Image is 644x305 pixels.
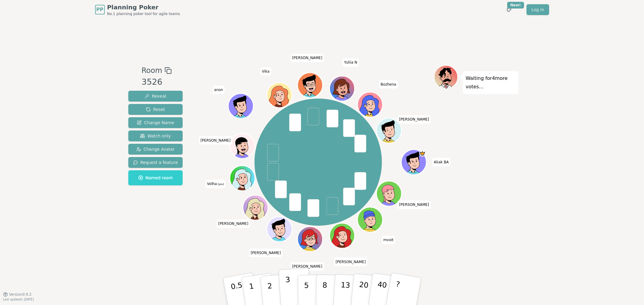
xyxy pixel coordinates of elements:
[231,166,254,190] button: Click to change your avatar
[145,93,166,99] span: Reveal
[334,258,367,266] span: Click to change your name
[146,106,165,112] span: Reset
[432,158,450,166] span: Click to change your name
[504,4,514,15] button: New!
[128,104,183,115] button: Reset
[3,298,34,301] span: Last updated: [DATE]
[95,3,180,16] a: PPPlanning PokerNo.1 planning poker tool for agile teams
[96,6,103,13] span: PP
[140,133,171,139] span: Watch only
[382,236,395,244] span: Click to change your name
[213,86,225,94] span: Click to change your name
[128,157,183,168] button: Request a feature
[291,262,324,271] span: Click to change your name
[107,3,180,11] span: Planning Poker
[128,144,183,155] button: Change Avatar
[206,180,226,188] span: Click to change your name
[137,120,174,126] span: Change Name
[398,115,431,124] span: Click to change your name
[466,74,515,91] p: Waiting for 4 more votes...
[291,54,324,62] span: Click to change your name
[249,249,282,257] span: Click to change your name
[527,4,549,15] a: Log in
[260,67,271,76] span: Click to change your name
[343,58,359,67] span: Click to change your name
[128,91,183,102] button: Reveal
[398,200,431,209] span: Click to change your name
[379,80,398,89] span: Click to change your name
[136,146,175,152] span: Change Avatar
[142,76,172,88] div: 3526
[133,159,178,165] span: Request a feature
[3,292,32,297] button: Version0.9.2
[199,136,232,145] span: Click to change your name
[507,2,524,8] div: New!
[142,65,162,76] span: Room
[9,292,32,297] span: Version 0.9.2
[419,150,426,157] span: Aliak BA is the host
[138,175,173,181] span: Named room
[217,183,224,186] span: (you)
[128,117,183,128] button: Change Name
[128,170,183,185] button: Named room
[107,11,180,16] span: No.1 planning poker tool for agile teams
[217,219,250,228] span: Click to change your name
[128,130,183,141] button: Watch only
